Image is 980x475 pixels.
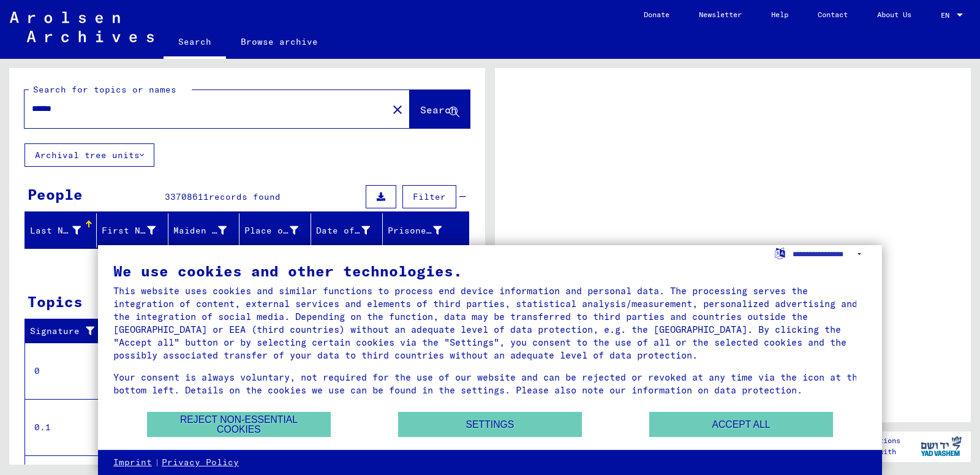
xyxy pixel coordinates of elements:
div: Place of Birth [244,221,314,240]
div: Maiden Name [173,224,227,237]
div: Date of Birth [316,224,370,237]
mat-header-cell: Place of Birth [239,213,311,248]
div: Place of Birth [244,224,298,237]
span: Search [420,104,457,116]
mat-header-cell: First Name [97,213,168,248]
div: First Name [102,224,156,237]
img: yv_logo.png [918,431,964,462]
button: Accept all [649,412,833,437]
div: People [28,183,83,205]
div: First Name [102,221,171,240]
button: Clear [385,97,410,121]
div: Topics [28,291,83,313]
mat-header-cell: Date of Birth [311,213,383,248]
td: 0 [25,343,110,399]
button: Filter [402,185,456,208]
span: Filter [413,191,446,202]
div: Prisoner # [388,221,457,240]
div: Prisoner # [388,224,442,237]
div: Date of Birth [316,221,385,240]
div: This website uses cookies and similar functions to process end device information and personal da... [113,284,867,362]
div: Your consent is always voluntary, not required for the use of our website and can be rejected or ... [113,371,867,397]
a: Privacy Policy [162,457,239,469]
mat-label: Search for topics or names [33,84,176,95]
a: Imprint [113,457,152,469]
div: Signature [30,322,112,341]
mat-icon: close [390,102,405,117]
button: Search [410,90,470,128]
div: Last Name [30,224,81,237]
mat-header-cell: Prisoner # [383,213,469,248]
td: 0.1 [25,399,110,455]
a: Search [164,27,226,59]
button: Reject non-essential cookies [147,412,331,437]
button: Archival tree units [24,143,154,167]
span: 33708611 [165,191,209,202]
img: Arolsen_neg.svg [10,12,154,42]
div: Last Name [30,221,96,240]
div: We use cookies and other technologies. [113,264,867,278]
mat-header-cell: Maiden Name [168,213,240,248]
span: EN [941,11,954,20]
div: Maiden Name [173,221,243,240]
span: records found [209,191,281,202]
button: Settings [398,412,582,437]
div: Signature [30,325,100,338]
a: Browse archive [226,27,333,56]
mat-header-cell: Last Name [25,213,97,248]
